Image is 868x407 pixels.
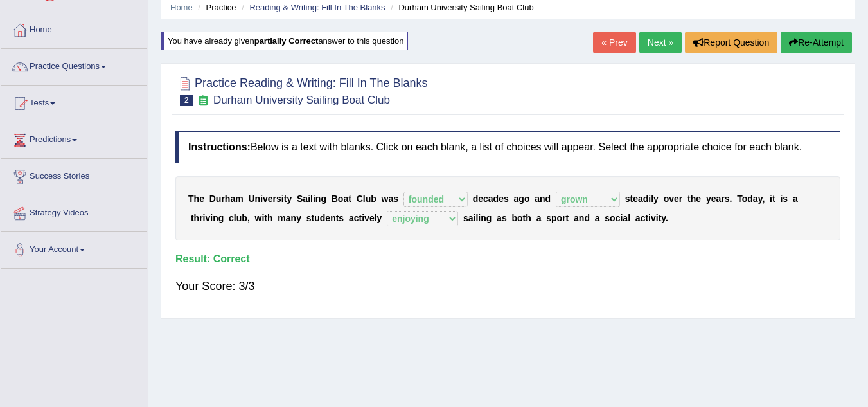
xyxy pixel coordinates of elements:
[235,194,243,204] b: m
[247,213,250,223] b: ,
[679,194,682,204] b: r
[366,194,371,204] b: u
[518,194,524,204] b: g
[303,194,308,204] b: a
[216,194,222,204] b: u
[315,194,321,204] b: n
[170,3,193,12] a: Home
[691,194,696,204] b: h
[338,194,344,204] b: o
[1,49,147,81] a: Practice Questions
[255,194,261,204] b: n
[199,194,204,204] b: e
[475,213,478,223] b: l
[194,194,200,204] b: h
[195,1,236,14] li: Practice
[1,122,147,154] a: Predictions
[497,213,502,223] b: a
[514,194,519,204] b: a
[478,213,481,223] b: i
[310,194,313,204] b: l
[210,213,213,223] b: i
[511,213,517,223] b: b
[656,213,659,223] b: i
[753,194,758,204] b: a
[218,213,224,223] b: g
[633,194,638,204] b: e
[321,194,326,204] b: g
[287,194,292,204] b: y
[387,1,534,14] li: Durham University Sailing Boat Club
[651,213,656,223] b: v
[781,32,852,53] button: Re-Attempt
[377,213,382,223] b: y
[674,194,679,204] b: e
[180,95,193,106] span: 2
[747,194,753,204] b: d
[369,213,375,223] b: e
[296,213,301,223] b: y
[557,213,563,223] b: o
[562,213,565,223] b: r
[648,213,651,223] b: i
[191,213,194,223] b: t
[605,213,610,223] b: s
[221,194,224,204] b: r
[188,194,194,204] b: T
[687,194,691,204] b: t
[793,194,798,204] b: a
[666,213,668,223] b: .
[648,194,651,204] b: i
[197,95,210,107] small: Exam occurring question
[161,32,408,50] div: You have already given answer to this question
[468,213,474,223] b: a
[584,213,590,223] b: d
[297,194,303,204] b: S
[725,194,730,204] b: s
[486,213,492,223] b: g
[354,213,359,223] b: c
[325,213,330,223] b: e
[343,194,348,204] b: a
[199,213,202,223] b: r
[638,194,643,204] b: a
[730,194,732,204] b: .
[203,213,206,223] b: i
[330,213,336,223] b: n
[260,194,263,204] b: i
[175,253,840,265] h4: Result:
[359,213,362,223] b: t
[205,213,210,223] b: v
[213,213,218,223] b: n
[175,131,840,163] h4: Below is a text with blanks. Click on each blank, a list of choices will appear. Select the appro...
[261,213,264,223] b: i
[721,194,724,204] b: r
[499,194,504,204] b: e
[783,194,788,204] b: s
[620,213,623,223] b: i
[524,194,530,204] b: o
[696,194,701,204] b: e
[291,213,297,223] b: n
[463,213,468,223] b: s
[313,194,315,204] b: i
[545,194,551,204] b: d
[653,194,659,204] b: y
[593,32,635,53] a: « Prev
[314,213,320,223] b: u
[645,213,648,223] b: t
[375,213,377,223] b: l
[362,213,364,223] b: i
[234,213,236,223] b: l
[254,36,319,46] b: partially correct
[320,213,326,223] b: d
[551,213,557,223] b: p
[267,213,273,223] b: h
[236,213,242,223] b: u
[623,213,628,223] b: a
[278,213,285,223] b: m
[1,12,147,44] a: Home
[336,213,339,223] b: t
[737,194,742,204] b: T
[742,194,748,204] b: o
